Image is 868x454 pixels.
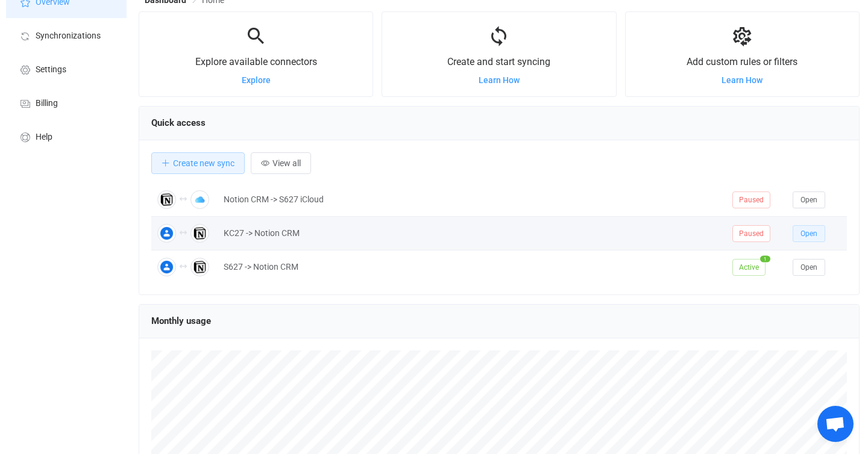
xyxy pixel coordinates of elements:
[722,75,763,85] a: Learn How
[242,75,271,85] a: Explore
[157,190,176,209] img: Notion Contacts
[793,262,825,272] a: Open
[793,225,825,242] button: Open
[157,258,176,276] img: Google Contacts
[251,152,311,174] button: View all
[151,117,206,128] span: Quick access
[760,255,770,262] span: 1
[732,259,766,276] span: Active
[817,406,854,442] a: Open chat
[447,56,550,67] span: Create and start syncing
[173,158,234,168] span: Create new sync
[6,119,127,153] a: Help
[36,99,58,108] span: Billing
[195,56,317,67] span: Explore available connectors
[800,263,817,272] span: Open
[800,196,817,204] span: Open
[218,260,726,274] div: S627 -> Notion CRM
[190,224,209,243] img: Notion Contacts
[793,228,825,238] a: Open
[6,18,127,52] a: Synchronizations
[218,226,726,240] div: KC27 -> Notion CRM
[800,229,817,238] span: Open
[732,225,770,242] span: Paused
[272,158,301,168] span: View all
[190,258,209,276] img: Notion Contacts
[687,56,797,67] span: Add custom rules or filters
[793,191,825,208] button: Open
[151,152,245,174] button: Create new sync
[479,75,520,85] a: Learn How
[157,224,176,243] img: Google Contacts
[218,193,726,207] div: Notion CRM -> S627 iCloud
[36,65,66,75] span: Settings
[6,86,127,119] a: Billing
[36,31,101,41] span: Synchronizations
[36,132,52,142] span: Help
[793,259,825,276] button: Open
[190,190,209,209] img: Apple iCloud Contacts
[6,52,127,86] a: Settings
[793,194,825,204] a: Open
[732,191,770,208] span: Paused
[151,316,211,326] span: Monthly usage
